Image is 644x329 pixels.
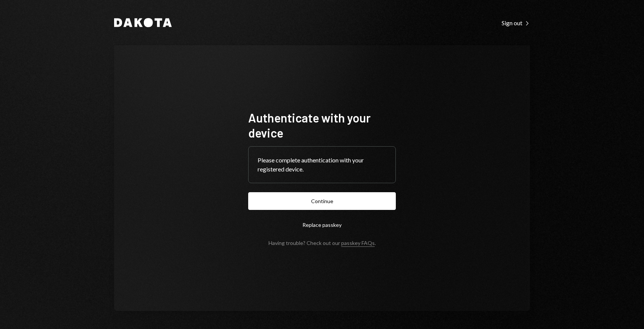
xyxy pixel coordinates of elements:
[502,19,530,27] div: Sign out
[502,18,530,27] a: Sign out
[248,192,396,210] button: Continue
[248,216,396,234] button: Replace passkey
[269,240,376,246] div: Having trouble? Check out our .
[248,110,396,140] h1: Authenticate with your device
[258,156,386,174] div: Please complete authentication with your registered device.
[341,240,375,247] a: passkey FAQs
